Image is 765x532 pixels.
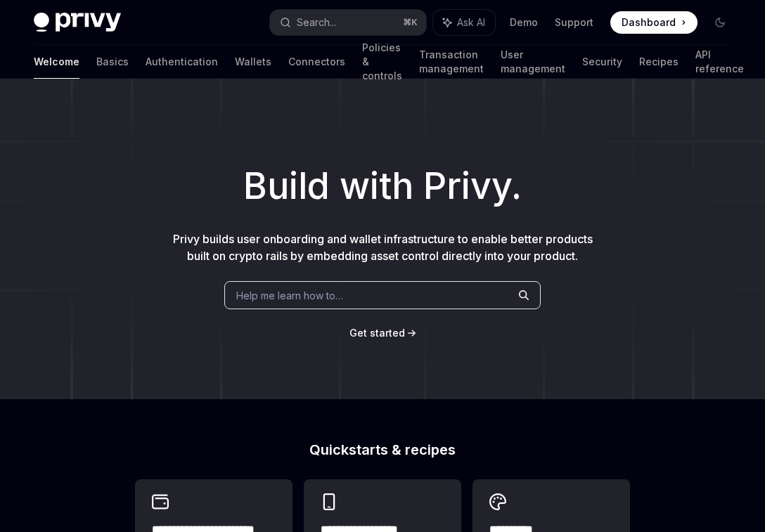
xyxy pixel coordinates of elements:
[639,45,679,79] a: Recipes
[433,10,495,35] button: Ask AI
[457,15,485,30] span: Ask AI
[135,443,630,457] h2: Quickstarts & recipes
[236,288,343,303] span: Help me learn how to…
[173,232,593,263] span: Privy builds user onboarding and wallet infrastructure to enable better products built on crypto ...
[501,45,565,79] a: User management
[34,13,121,32] img: dark logo
[695,45,744,79] a: API reference
[362,45,402,79] a: Policies & controls
[555,15,593,30] a: Support
[288,45,345,79] a: Connectors
[610,11,697,34] a: Dashboard
[270,10,426,35] button: Search...⌘K
[34,45,79,79] a: Welcome
[622,15,676,30] span: Dashboard
[349,327,405,339] span: Get started
[297,14,336,31] div: Search...
[22,159,742,214] h1: Build with Privy.
[582,45,622,79] a: Security
[235,45,271,79] a: Wallets
[419,45,484,79] a: Transaction management
[96,45,129,79] a: Basics
[709,11,731,34] button: Toggle dark mode
[403,17,418,28] span: ⌘ K
[146,45,218,79] a: Authentication
[510,15,538,30] a: Demo
[349,326,405,340] a: Get started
